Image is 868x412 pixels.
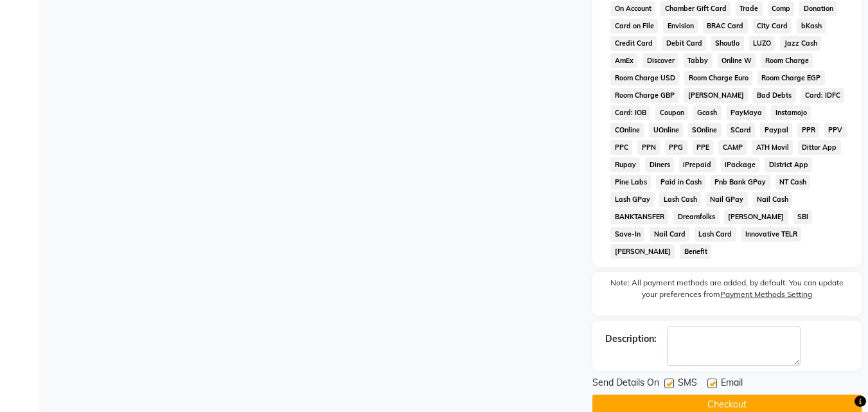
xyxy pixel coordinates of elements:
[610,192,654,207] span: Lash GPay
[695,227,736,242] span: Lash Card
[753,192,793,207] span: Nail Cash
[680,244,711,259] span: Benefit
[610,227,644,242] span: Save-In
[610,1,655,16] span: On Account
[797,123,819,138] span: PPR
[749,36,775,51] span: LUZO
[610,157,640,172] span: Rupay
[780,36,821,51] span: Jazz Cash
[610,210,668,224] span: BANKTANSFER
[693,105,722,120] span: Gcash
[642,53,678,68] span: Discover
[655,105,688,120] span: Coupon
[665,140,687,155] span: PPG
[775,175,811,190] span: NT Cash
[797,19,826,33] span: bKash
[824,123,847,138] span: PPV
[678,376,697,392] span: SMS
[610,71,679,85] span: Room Charge USD
[799,1,837,16] span: Donation
[650,227,689,242] span: Nail Card
[610,36,657,51] span: Credit Card
[610,123,644,138] span: COnline
[721,157,760,172] span: iPackage
[659,192,701,207] span: Lash Cash
[662,36,706,51] span: Debit Card
[724,210,788,224] span: [PERSON_NAME]
[741,227,802,242] span: Innovative TELR
[693,140,714,155] span: PPE
[610,19,658,33] span: Card on File
[753,19,792,33] span: City Card
[727,105,766,120] span: PayMaya
[793,210,813,224] span: SBI
[768,1,795,16] span: Comp
[610,53,637,68] span: AmEx
[757,71,825,85] span: Room Charge EGP
[663,19,698,33] span: Envision
[605,332,657,346] div: Description:
[605,277,849,305] label: Note: All payment methods are added, by default. You can update your preferences from
[752,140,793,155] span: ATH Movil
[711,36,744,51] span: Shoutlo
[688,123,722,138] span: SOnline
[656,175,705,190] span: Paid in Cash
[637,140,660,155] span: PPN
[645,157,674,172] span: Diners
[765,157,812,172] span: District App
[684,71,752,85] span: Room Charge Euro
[720,289,812,300] label: Payment Methods Setting
[718,140,747,155] span: CAMP
[736,1,763,16] span: Trade
[660,1,731,16] span: Chamber Gift Card
[610,175,651,190] span: Pine Labs
[684,88,748,103] span: [PERSON_NAME]
[727,123,756,138] span: SCard
[760,123,792,138] span: Paypal
[721,376,743,392] span: Email
[703,19,748,33] span: BRAC Card
[798,140,841,155] span: Dittor App
[679,157,716,172] span: iPrepaid
[753,88,796,103] span: Bad Debts
[684,53,713,68] span: Tabby
[771,105,811,120] span: Instamojo
[592,376,659,392] span: Send Details On
[711,175,770,190] span: Pnb Bank GPay
[801,88,845,103] span: Card: IDFC
[673,210,719,224] span: Dreamfolks
[610,105,650,120] span: Card: IOB
[610,140,632,155] span: PPC
[649,123,683,138] span: UOnline
[610,244,675,259] span: [PERSON_NAME]
[718,53,756,68] span: Online W
[610,88,678,103] span: Room Charge GBP
[706,192,748,207] span: Nail GPay
[761,53,813,68] span: Room Charge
